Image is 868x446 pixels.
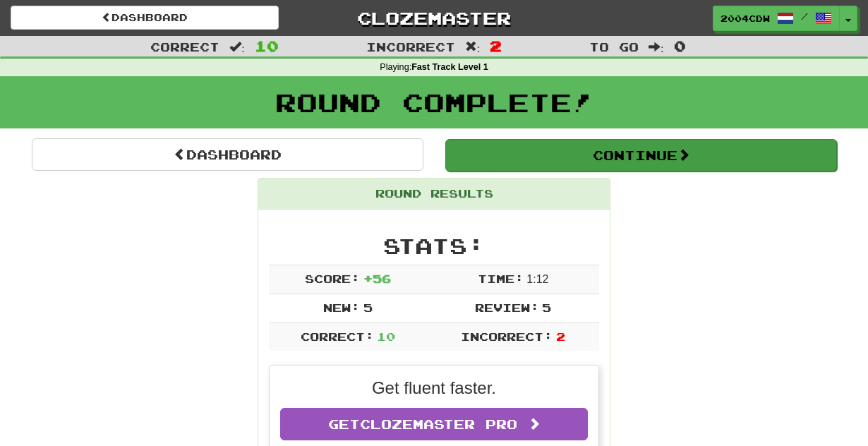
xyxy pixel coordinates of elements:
[713,6,840,31] a: 2004cdw /
[411,62,488,72] strong: Fast Track Level 1
[366,40,455,54] span: Incorrect
[589,40,639,54] span: To go
[300,6,568,30] a: Clozemaster
[649,41,664,53] span: :
[32,138,423,171] a: Dashboard
[542,301,551,314] span: 5
[377,330,395,343] span: 10
[490,37,502,54] span: 2
[258,179,610,210] div: Round Results
[150,40,219,54] span: Correct
[11,6,279,30] a: Dashboard
[674,37,686,54] span: 0
[478,272,524,285] span: Time:
[461,330,553,343] span: Incorrect:
[5,88,863,116] h1: Round Complete!
[556,330,565,343] span: 2
[526,273,548,285] span: 1 : 12
[323,301,360,314] span: New:
[363,272,391,285] span: + 56
[445,139,837,171] button: Continue
[721,12,770,25] span: 2004cdw
[801,11,808,21] span: /
[280,376,588,400] p: Get fluent faster.
[229,41,245,53] span: :
[280,408,588,440] a: GetClozemaster Pro
[305,272,360,285] span: Score:
[269,234,599,258] h2: Stats:
[255,37,279,54] span: 10
[475,301,539,314] span: Review:
[360,416,517,432] span: Clozemaster Pro
[363,301,373,314] span: 5
[465,41,481,53] span: :
[301,330,374,343] span: Correct:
